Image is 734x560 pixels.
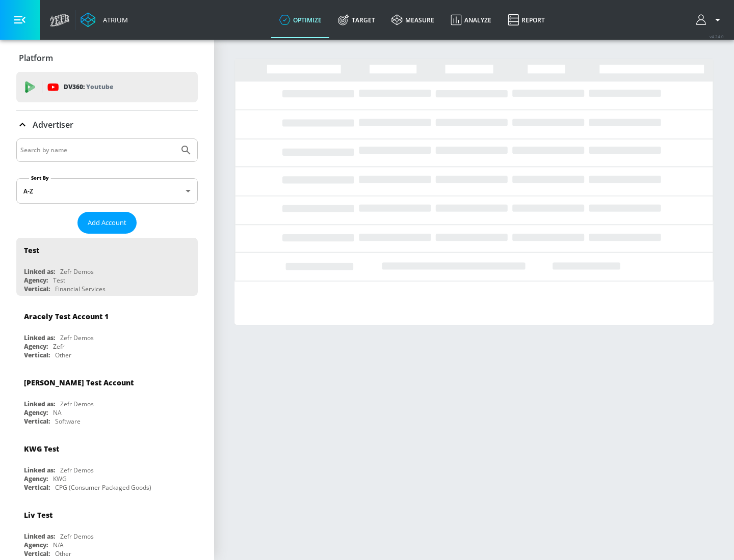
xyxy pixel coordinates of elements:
[33,119,73,130] p: Advertiser
[271,2,330,38] a: optimize
[24,276,48,285] div: Agency:
[16,436,198,494] div: KWG TestLinked as:Zefr DemosAgency:KWGVertical:CPG (Consumer Packaged Goods)
[24,474,48,483] div: Agency:
[16,370,198,428] div: [PERSON_NAME] Test AccountLinked as:Zefr DemosAgency:NAVertical:Software
[29,175,51,181] label: Sort By
[24,333,55,342] div: Linked as:
[24,245,39,255] div: Test
[24,417,50,426] div: Vertical:
[20,144,175,157] input: Search by name
[442,2,500,38] a: Analyze
[24,483,50,492] div: Vertical:
[24,408,48,417] div: Agency:
[53,342,65,351] div: Zefr
[88,217,126,229] span: Add Account
[55,351,71,359] div: Other
[710,34,724,39] span: v 4.24.0
[60,333,94,342] div: Zefr Demos
[24,342,48,351] div: Agency:
[16,178,198,204] div: A-Z
[24,466,55,474] div: Linked as:
[16,238,198,296] div: TestLinked as:Zefr DemosAgency:TestVertical:Financial Services
[55,285,106,293] div: Financial Services
[16,304,198,362] div: Aracely Test Account 1Linked as:Zefr DemosAgency:ZefrVertical:Other
[81,12,128,27] a: Atrium
[383,2,442,38] a: measure
[16,72,198,102] div: DV360: Youtube
[16,44,198,72] div: Platform
[19,52,53,64] p: Platform
[53,408,62,417] div: NA
[60,466,94,474] div: Zefr Demos
[55,483,151,492] div: CPG (Consumer Packaged Goods)
[24,444,59,454] div: KWG Test
[55,549,71,558] div: Other
[24,312,109,321] div: Aracely Test Account 1
[24,532,55,541] div: Linked as:
[60,267,94,276] div: Zefr Demos
[24,549,50,558] div: Vertical:
[53,474,67,483] div: KWG
[24,378,134,387] div: [PERSON_NAME] Test Account
[60,532,94,541] div: Zefr Demos
[60,400,94,408] div: Zefr Demos
[24,400,55,408] div: Linked as:
[77,212,137,234] button: Add Account
[330,2,383,38] a: Target
[24,541,48,549] div: Agency:
[24,351,50,359] div: Vertical:
[16,110,198,139] div: Advertiser
[24,285,50,293] div: Vertical:
[64,81,113,93] p: DV360:
[53,276,65,285] div: Test
[24,510,53,520] div: Liv Test
[53,541,64,549] div: N/A
[500,2,553,38] a: Report
[55,417,81,426] div: Software
[86,81,113,92] p: Youtube
[99,15,128,24] div: Atrium
[24,267,55,276] div: Linked as:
